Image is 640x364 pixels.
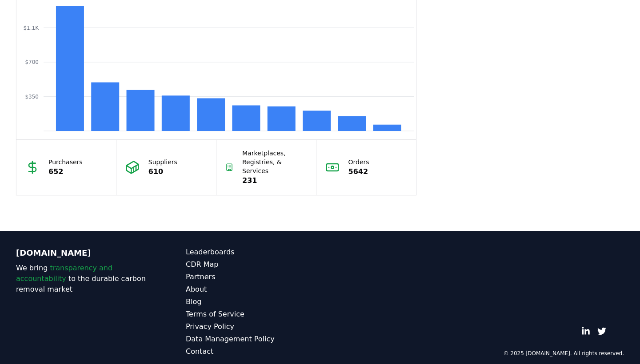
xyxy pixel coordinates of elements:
[48,166,83,177] p: 652
[186,334,320,344] a: Data Management Policy
[242,175,307,186] p: 231
[597,327,606,336] a: Twitter
[186,346,320,357] a: Contact
[25,59,39,65] tspan: $700
[186,259,320,270] a: CDR Map
[186,284,320,295] a: About
[148,166,177,177] p: 610
[186,309,320,320] a: Terms of Service
[16,263,150,295] p: We bring to the durable carbon removal market
[148,158,177,166] p: Suppliers
[348,166,369,177] p: 5642
[186,321,320,332] a: Privacy Policy
[16,247,150,259] p: [DOMAIN_NAME]
[186,272,320,282] a: Partners
[186,297,320,307] a: Blog
[16,264,112,283] span: transparency and accountability
[186,247,320,257] a: Leaderboards
[348,158,369,166] p: Orders
[503,350,624,357] p: © 2025 [DOMAIN_NAME]. All rights reserved.
[581,327,590,336] a: LinkedIn
[242,149,307,175] p: Marketplaces, Registries, & Services
[23,25,39,31] tspan: $1.1K
[25,94,39,100] tspan: $350
[48,158,83,166] p: Purchasers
